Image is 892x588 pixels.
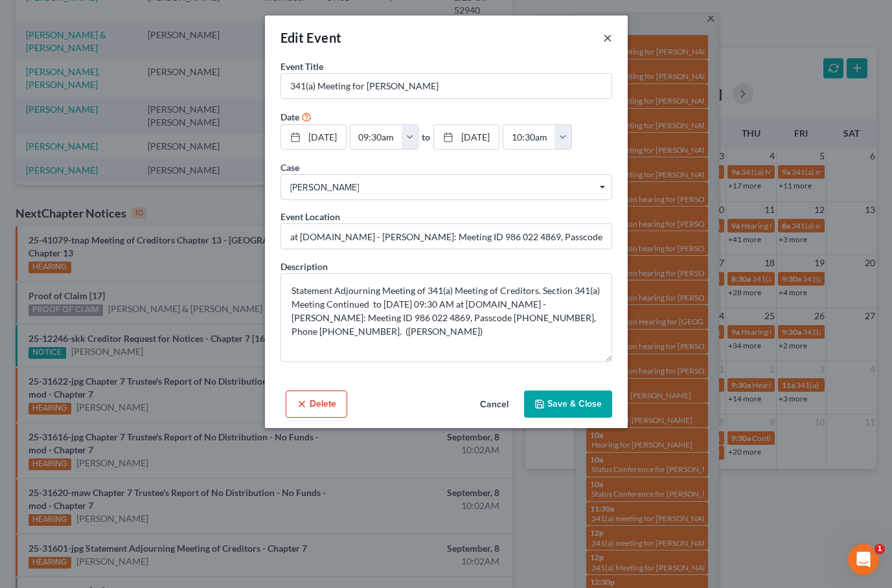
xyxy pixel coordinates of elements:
[280,210,340,223] label: Event Location
[350,125,402,150] input: -- : --
[290,181,602,194] span: [PERSON_NAME]
[281,125,346,150] a: [DATE]
[280,174,612,200] span: Select box activate
[524,390,612,418] button: Save & Close
[280,161,299,174] label: Case
[280,260,328,273] label: Description
[848,544,879,575] iframe: Intercom live chat
[280,110,299,124] label: Date
[503,125,555,150] input: -- : --
[281,74,612,98] input: Enter event name...
[470,392,519,418] button: Cancel
[603,30,612,45] button: ×
[434,125,499,150] a: [DATE]
[286,390,347,418] button: Delete
[280,61,323,72] span: Event Title
[875,544,885,554] span: 1
[280,30,342,45] span: Edit Event
[281,224,612,249] input: Enter location...
[422,130,430,144] label: to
